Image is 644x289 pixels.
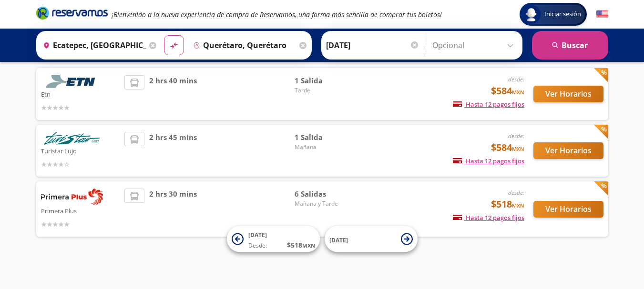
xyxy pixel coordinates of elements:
[326,33,419,57] input: Elegir Fecha
[248,231,267,239] span: [DATE]
[227,226,320,252] button: [DATE]Desde:$518MXN
[491,140,524,155] span: $584
[432,33,518,57] input: Opcional
[325,226,418,252] button: [DATE]
[453,157,524,165] span: Hasta 12 pagos fijos
[508,189,524,197] em: desde:
[532,31,608,60] button: Buscar
[41,205,120,216] p: Primera Plus
[295,132,361,143] span: 1 Salida
[149,132,197,169] span: 2 hrs 45 mins
[149,189,197,229] span: 2 hrs 30 mins
[149,75,197,113] span: 2 hrs 40 mins
[512,89,524,96] small: MXN
[453,213,524,222] span: Hasta 12 pagos fijos
[41,189,103,205] img: Primera Plus
[36,6,108,20] i: Brand Logo
[533,86,603,102] button: Ver Horarios
[508,75,524,83] em: desde:
[295,189,361,199] span: 6 Salidas
[41,75,103,88] img: Etn
[112,10,442,19] em: ¡Bienvenido a la nueva experiencia de compra de Reservamos, una forma más sencilla de comprar tus...
[508,132,524,140] em: desde:
[295,143,361,151] span: Mañana
[512,145,524,152] small: MXN
[287,240,315,250] span: $ 518
[189,33,297,57] input: Buscar Destino
[295,86,361,95] span: Tarde
[533,201,603,218] button: Ver Horarios
[41,88,120,100] p: Etn
[329,236,348,244] span: [DATE]
[248,241,267,250] span: Desde:
[453,100,524,109] span: Hasta 12 pagos fijos
[39,33,147,57] input: Buscar Origen
[302,242,315,249] small: MXN
[541,10,585,19] span: Iniciar sesión
[491,84,524,98] span: $584
[41,132,103,145] img: Turistar Lujo
[533,142,603,159] button: Ver Horarios
[36,6,108,23] a: Brand Logo
[596,9,608,20] button: English
[295,199,361,208] span: Mañana y Tarde
[491,197,524,211] span: $518
[512,202,524,209] small: MXN
[295,75,361,86] span: 1 Salida
[41,145,120,156] p: Turistar Lujo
